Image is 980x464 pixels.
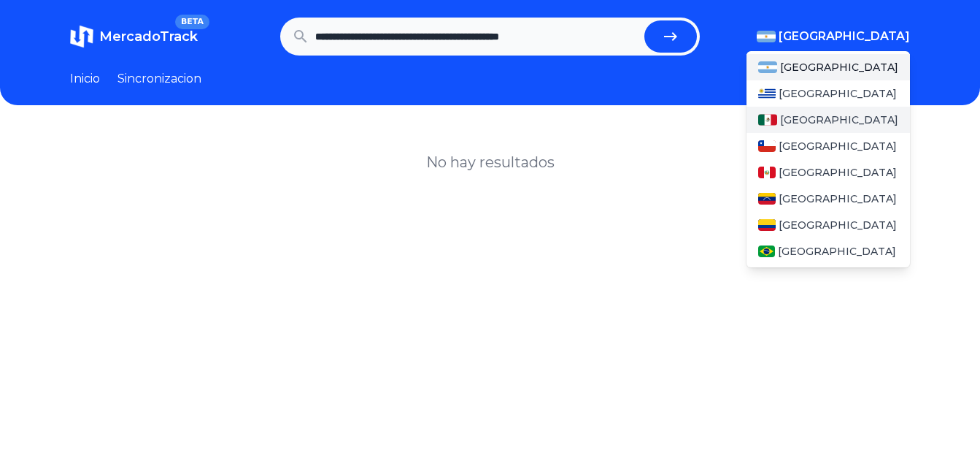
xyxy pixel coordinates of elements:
img: Brasil [758,246,775,257]
span: [GEOGRAPHIC_DATA] [779,191,897,206]
img: Argentina [758,61,777,73]
a: Brasil[GEOGRAPHIC_DATA] [746,238,910,265]
img: Venezuela [758,193,776,205]
img: Mexico [758,114,777,126]
span: [GEOGRAPHIC_DATA] [779,86,897,101]
img: Colombia [758,219,776,231]
span: [GEOGRAPHIC_DATA] [780,60,898,75]
a: Uruguay[GEOGRAPHIC_DATA] [746,80,910,107]
img: Chile [758,140,776,152]
img: Peru [758,167,776,178]
img: Argentina [757,31,776,42]
a: Colombia[GEOGRAPHIC_DATA] [746,212,910,238]
span: MercadoTrack [99,28,198,45]
a: Peru[GEOGRAPHIC_DATA] [746,159,910,186]
a: Sincronizacion [117,70,201,88]
h1: No hay resultados [426,152,555,172]
span: [GEOGRAPHIC_DATA] [779,139,897,153]
span: [GEOGRAPHIC_DATA] [779,28,910,45]
a: MercadoTrackBETA [70,25,198,48]
a: Argentina[GEOGRAPHIC_DATA] [746,54,910,80]
span: [GEOGRAPHIC_DATA] [778,244,896,259]
span: [GEOGRAPHIC_DATA] [779,165,897,180]
span: [GEOGRAPHIC_DATA] [779,218,897,232]
span: BETA [175,15,209,29]
img: MercadoTrack [70,25,93,48]
a: Venezuela[GEOGRAPHIC_DATA] [746,186,910,212]
a: Inicio [70,70,100,88]
span: [GEOGRAPHIC_DATA] [780,113,898,127]
a: Chile[GEOGRAPHIC_DATA] [746,133,910,159]
a: Mexico[GEOGRAPHIC_DATA] [746,107,910,133]
button: [GEOGRAPHIC_DATA] [757,28,910,45]
img: Uruguay [758,88,776,99]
